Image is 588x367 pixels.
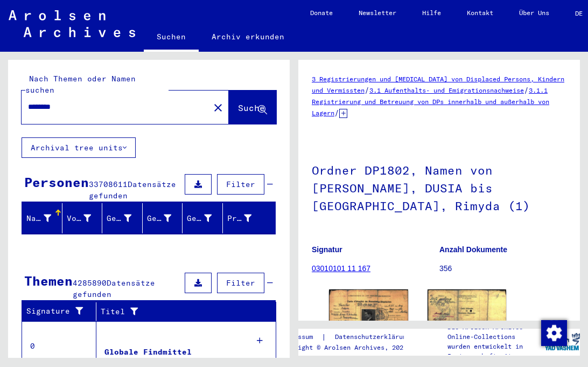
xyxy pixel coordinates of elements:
div: Geburt‏ [147,213,172,224]
mat-header-cell: Geburtsdatum [183,203,223,233]
mat-label: Nach Themen oder Namen suchen [25,74,136,95]
button: Filter [217,174,264,195]
img: 002.jpg [428,289,507,346]
div: Themen [24,271,73,290]
a: 3.1 Aufenthalts- und Emigrationsnachweise [369,86,524,94]
img: Arolsen_neg.svg [9,10,135,37]
a: 03010101 11 167 [312,264,370,273]
img: 001.jpg [329,289,408,345]
div: Signature [26,303,99,320]
div: Globale Findmittel [104,347,192,358]
mat-icon: close [212,101,225,114]
a: 3.1.1 Registrierung und Betreuung von DPs innerhalb und außerhalb von Lagern [312,86,549,117]
a: Suchen [144,24,199,52]
div: Titel [101,303,265,320]
span: / [334,108,339,117]
div: Vorname [67,213,92,224]
mat-header-cell: Vorname [62,203,103,233]
a: Impressum [279,331,321,343]
b: Anzahl Dokumente [439,245,507,254]
mat-header-cell: Geburt‏ [143,203,183,233]
img: Zustimmung ändern [541,320,567,346]
mat-header-cell: Geburtsname [102,203,143,233]
div: Prisoner # [227,213,252,224]
span: 33708611 [89,179,128,189]
mat-header-cell: Nachname [22,203,62,233]
div: Titel [101,306,255,317]
h1: Ordner DP1802, Namen von [PERSON_NAME], DUSIA bis [GEOGRAPHIC_DATA], Rimyda (1) [312,146,566,228]
button: Clear [207,96,229,118]
span: / [524,85,529,95]
span: Datensätze gefunden [89,179,176,200]
mat-header-cell: Prisoner # [223,203,276,233]
p: 356 [439,263,566,274]
div: Personen [24,172,89,192]
p: Copyright © Arolsen Archives, 2021 [279,343,423,352]
p: Die Arolsen Archives Online-Collections [447,322,545,342]
span: DE [575,10,587,17]
button: Suche [229,91,276,124]
span: Filter [226,278,255,288]
div: Geburt‏ [147,210,185,227]
span: Filter [226,179,255,189]
div: Geburtsname [107,213,131,224]
span: Suche [238,102,265,113]
a: Datenschutzerklärung [326,331,423,343]
div: Prisoner # [227,210,265,227]
span: / [365,85,369,95]
div: Geburtsdatum [187,210,225,227]
a: Archiv erkunden [199,24,297,50]
span: Datensätze gefunden [73,278,155,299]
b: Signatur [312,245,342,254]
div: Signature [26,306,88,317]
a: 3 Registrierungen und [MEDICAL_DATA] von Displaced Persons, Kindern und Vermissten [312,75,564,94]
p: wurden entwickelt in Partnerschaft mit [447,342,545,361]
span: 4285890 [73,278,107,288]
div: Geburtsname [107,210,145,227]
div: Geburtsdatum [187,213,212,224]
button: Filter [217,273,264,293]
div: | [279,331,423,343]
div: Nachname [26,210,65,227]
div: Nachname [26,213,51,224]
button: Archival tree units [22,137,136,158]
div: Vorname [67,210,105,227]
